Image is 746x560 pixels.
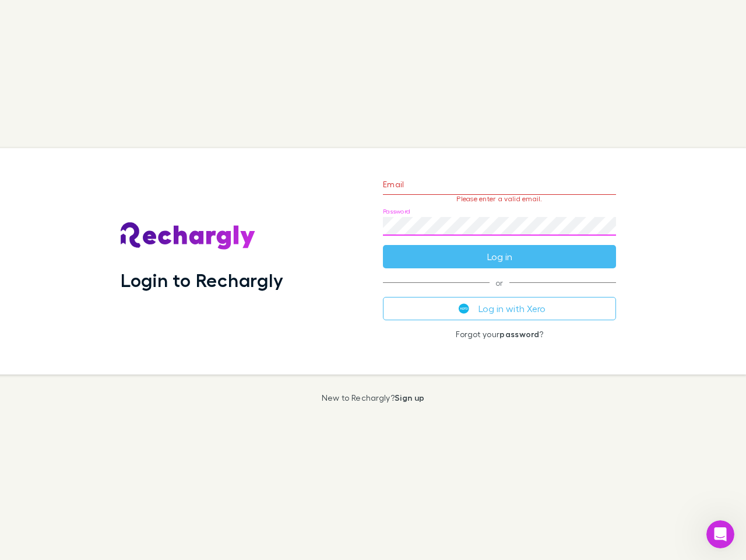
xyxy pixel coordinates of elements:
[459,303,469,314] img: Xero's logo
[383,207,410,216] label: Password
[121,269,283,291] h1: Login to Rechargly
[383,195,616,203] p: Please enter a valid email.
[121,222,256,250] img: Rechargly's Logo
[322,393,425,402] p: New to Rechargly?
[499,329,539,339] a: password
[383,297,616,320] button: Log in with Xero
[706,520,734,548] iframe: Intercom live chat
[383,330,616,339] p: Forgot your ?
[383,282,616,283] span: or
[383,245,616,268] button: Log in
[395,393,424,402] a: Sign up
